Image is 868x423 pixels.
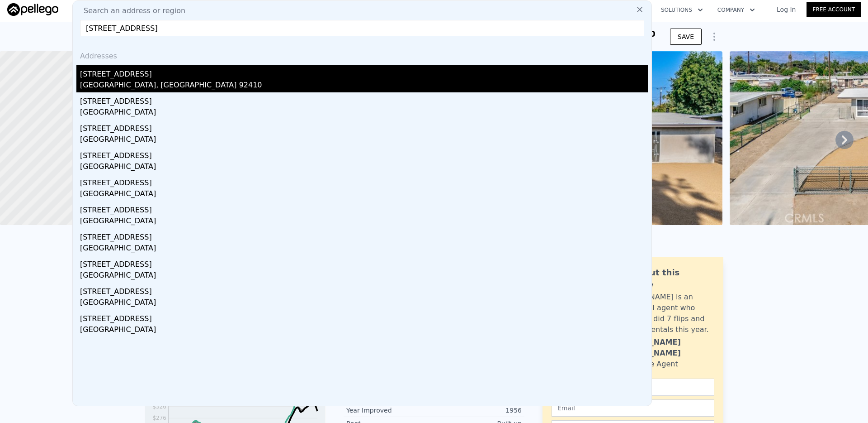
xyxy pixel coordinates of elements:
[80,201,648,216] div: [STREET_ADDRESS]
[152,404,166,410] tspan: $326
[76,5,185,16] span: Search an address or region
[80,20,644,36] input: Enter an address, city, region, neighborhood or zip code
[80,92,648,107] div: [STREET_ADDRESS]
[80,297,648,310] div: [GEOGRAPHIC_DATA]
[80,65,648,80] div: [STREET_ADDRESS]
[7,3,58,16] img: Pellego
[80,283,648,297] div: [STREET_ADDRESS]
[654,2,710,18] button: Solutions
[434,406,522,415] div: 1956
[807,2,861,17] a: Free Account
[152,415,166,421] tspan: $276
[80,174,648,188] div: [STREET_ADDRESS]
[76,43,648,65] div: Addresses
[80,147,648,161] div: [STREET_ADDRESS]
[80,270,648,283] div: [GEOGRAPHIC_DATA]
[80,107,648,120] div: [GEOGRAPHIC_DATA]
[80,120,648,134] div: [STREET_ADDRESS]
[710,2,762,18] button: Company
[80,324,648,337] div: [GEOGRAPHIC_DATA]
[613,266,714,292] div: Ask about this property
[766,5,807,14] a: Log In
[552,399,714,417] input: Email
[80,228,648,243] div: [STREET_ADDRESS]
[613,292,714,335] div: [PERSON_NAME] is an active local agent who personally did 7 flips and bought 3 rentals this year.
[346,406,434,415] div: Year Improved
[80,80,648,92] div: [GEOGRAPHIC_DATA], [GEOGRAPHIC_DATA] 92410
[80,161,648,174] div: [GEOGRAPHIC_DATA]
[80,255,648,270] div: [STREET_ADDRESS]
[80,310,648,324] div: [STREET_ADDRESS]
[613,337,714,359] div: [PERSON_NAME] [PERSON_NAME]
[705,28,723,46] button: Show Options
[80,188,648,201] div: [GEOGRAPHIC_DATA]
[80,216,648,228] div: [GEOGRAPHIC_DATA]
[80,134,648,147] div: [GEOGRAPHIC_DATA]
[670,29,702,45] button: SAVE
[80,243,648,255] div: [GEOGRAPHIC_DATA]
